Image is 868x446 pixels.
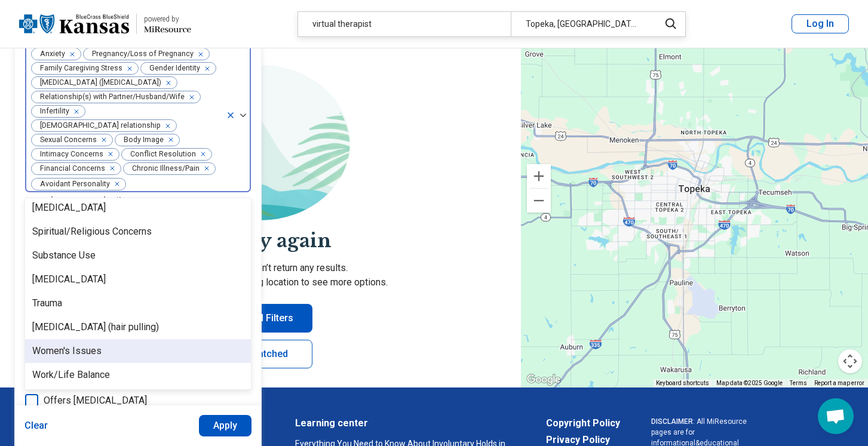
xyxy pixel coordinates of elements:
[32,48,69,60] span: Anxiety
[32,163,109,174] span: Financial Concerns
[32,272,106,287] div: [MEDICAL_DATA]
[32,224,152,239] div: Spiritual/Religious Concerns
[32,296,62,310] div: Trauma
[32,201,106,215] div: [MEDICAL_DATA]
[199,415,252,436] button: Apply
[32,106,73,117] span: Infertility
[32,120,164,131] span: [DEMOGRAPHIC_DATA] relationship
[818,398,854,434] div: Open chat
[19,10,129,38] img: Blue Cross Blue Shield Kansas
[19,10,191,38] a: Blue Cross Blue Shield Kansaspowered by
[32,91,188,103] span: Relationship(s) with Partner/Husband/Wife
[141,63,204,74] span: Gender Identity
[838,349,862,373] button: Map camera controls
[716,380,783,386] span: Map data ©2025 Google
[32,344,102,358] div: Women's Issues
[144,14,191,24] div: powered by
[790,380,807,386] a: Terms (opens in new tab)
[32,320,159,334] div: [MEDICAL_DATA] (hair pulling)
[298,12,511,36] div: virtual therapist
[651,417,693,426] span: DISCLAIMER
[546,416,620,430] a: Copyright Policy
[32,77,165,88] span: [MEDICAL_DATA] ([MEDICAL_DATA])
[527,164,551,188] button: Zoom in
[656,379,709,387] button: Keyboard shortcuts
[124,163,203,174] span: Chronic Illness/Pain
[32,63,126,74] span: Family Caregiving Stress
[295,416,515,430] a: Learning center
[44,393,147,408] span: Offers [MEDICAL_DATA]
[24,196,160,205] span: Anxiety, [MEDICAL_DATA], Self-Esteem, etc.
[24,415,48,436] button: Clear
[814,380,864,386] a: Report a map error
[527,189,551,213] button: Zoom out
[32,149,107,160] span: Intimacy Concerns
[122,149,200,160] span: Conflict Resolution
[524,372,563,387] a: Open this area in Google Maps (opens a new window)
[511,12,652,36] div: Topeka, [GEOGRAPHIC_DATA]
[792,14,849,33] button: Log In
[84,48,197,60] span: Pregnancy/Loss of Pregnancy
[524,372,563,387] img: Google
[32,134,100,146] span: Sexual Concerns
[32,179,114,190] span: Avoidant Personality
[32,248,96,263] div: Substance Use
[115,134,167,146] span: Body Image
[32,368,110,382] div: Work/Life Balance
